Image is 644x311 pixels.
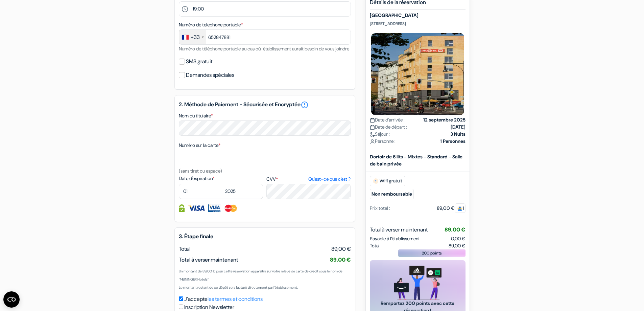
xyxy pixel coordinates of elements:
span: 200 points [422,250,442,256]
img: moon.svg [370,132,375,137]
p: [STREET_ADDRESS] [370,21,466,26]
span: Personne : [370,138,396,145]
a: les termes et conditions [208,295,263,303]
img: Visa [188,204,205,212]
img: Information de carte de crédit entièrement encryptée et sécurisée [179,204,185,212]
h5: [GEOGRAPHIC_DATA] [370,13,466,19]
strong: 12 septembre 2025 [423,116,466,124]
h5: 3. Étape finale [179,233,351,240]
span: Total [370,242,380,249]
img: user_icon.svg [370,139,375,144]
span: Total à verser maintenant [179,256,238,263]
label: Numéro de telephone portable [179,21,243,28]
strong: 3 Nuits [450,131,466,138]
label: Date d'expiration [179,175,263,182]
h5: 2. Méthode de Paiement - Sécurisée et Encryptée [179,101,351,109]
span: 89,00 € [449,242,466,249]
div: 89,00 € [437,205,466,212]
label: Numéro sur la carte [179,142,220,149]
button: Ouvrir le widget CMP [3,291,20,308]
small: Un montant de 89,00 € pour cette réservation apparaîtra sur votre relevé de carte de crédit sous ... [179,269,342,282]
div: Prix total : [370,205,390,212]
a: Qu'est-ce que c'est ? [308,176,351,183]
label: Demandes spéciales [186,70,234,80]
span: 89,00 € [331,245,351,253]
img: free_wifi.svg [373,178,378,184]
span: Séjour : [370,131,390,138]
div: +33 [191,33,200,41]
label: CVV [266,176,351,183]
span: 89,00 € [330,256,351,263]
label: SMS gratuit [186,57,212,66]
label: Nom du titulaire [179,112,213,119]
strong: [DATE] [451,124,466,131]
img: Visa Electron [208,204,220,212]
input: 6 12 34 56 78 [179,29,351,45]
img: guest.svg [457,206,462,211]
label: J'accepte [184,295,263,303]
img: calendar.svg [370,125,375,130]
strong: 1 Personnes [440,138,466,145]
span: 89,00 € [445,226,466,233]
img: gift_card_hero_new.png [394,266,442,300]
a: error_outline [301,101,309,109]
span: 0,00 € [451,236,466,242]
span: Total [179,245,190,252]
small: Non remboursable [370,189,414,199]
img: calendar.svg [370,118,375,123]
img: Master Card [224,204,238,212]
span: Date d'arrivée : [370,116,405,124]
span: Date de départ : [370,124,407,131]
span: Payable à l’établissement [370,235,420,242]
small: Le montant restant de ce dépôt sera facturé directement par l'établissement. [179,285,298,290]
div: France: +33 [179,30,206,44]
small: (sans tiret ou espace) [179,168,222,174]
span: Wifi gratuit [370,176,405,186]
span: Total à verser maintenant [370,226,428,234]
span: 1 [455,203,466,213]
small: Numéro de téléphone portable au cas où l'établissement aurait besoin de vous joindre [179,46,349,52]
b: Dortoir de 6 lits - Mixtes - Standard - Salle de bain privée [370,154,462,167]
